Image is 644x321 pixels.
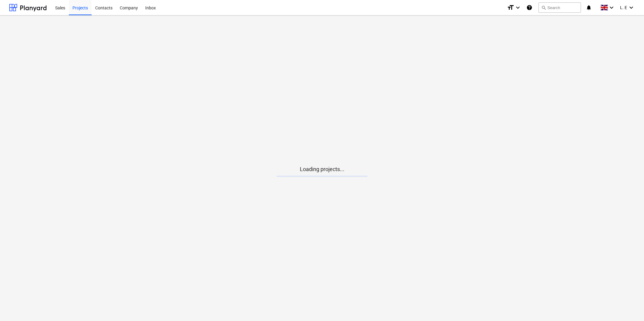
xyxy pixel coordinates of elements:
[628,4,635,11] i: keyboard_arrow_down
[608,4,615,11] i: keyboard_arrow_down
[507,4,514,11] i: format_size
[526,4,532,11] i: Knowledge base
[586,4,592,11] i: notifications
[620,5,627,10] span: L. E
[538,2,581,13] button: Search
[514,4,522,11] i: keyboard_arrow_down
[277,166,367,173] p: Loading projects...
[541,5,546,10] span: search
